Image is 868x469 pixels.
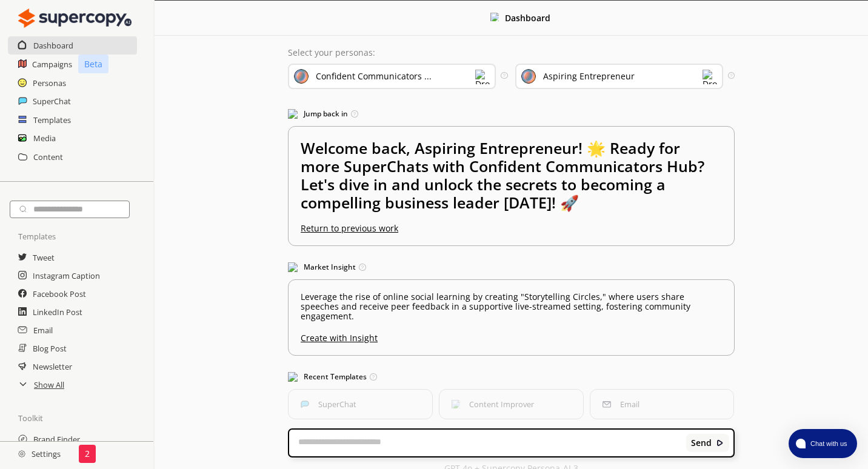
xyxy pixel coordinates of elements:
a: Instagram Caption [33,267,100,285]
h3: Recent Templates [288,368,735,386]
a: Email [33,321,53,339]
a: Dashboard [33,36,73,55]
img: Tooltip Icon [370,373,377,381]
img: Popular Templates [288,372,298,382]
img: Tooltip Icon [501,72,507,79]
button: EmailEmail [590,389,735,419]
a: Templates [33,111,71,129]
p: Leverage the rise of online social learning by creating "Storytelling Circles," where users share... [301,292,722,321]
a: Brand Finder [33,430,80,448]
img: Dropdown Icon [475,70,490,84]
h3: Jump back in [288,105,735,123]
a: SuperChat [33,92,71,110]
p: 2 [85,449,90,459]
a: Content [33,148,63,166]
img: Tooltip Icon [351,110,358,118]
a: Show All [34,376,64,394]
img: Close [716,439,724,447]
a: Media [33,129,56,147]
img: SuperChat [301,400,309,408]
p: Select your personas: [288,48,735,58]
img: Content Improver [452,400,460,408]
img: Close [18,6,132,30]
a: Personas [33,74,66,92]
img: Brand Icon [294,69,309,84]
a: Facebook Post [33,285,86,303]
img: Tooltip Icon [728,72,735,79]
img: Jump Back In [288,109,298,119]
img: Tooltip Icon [359,264,366,271]
a: Tweet [33,248,55,267]
h3: Market Insight [288,258,735,276]
button: Content ImproverContent Improver [439,389,584,419]
img: Market Insight [288,262,298,272]
div: Aspiring Entrepreneur [543,72,635,81]
a: LinkedIn Post [33,303,82,321]
a: Blog Post [33,339,67,358]
u: Create with Insight [301,327,722,343]
u: Return to previous work [301,222,398,234]
img: Audience Icon [521,69,536,84]
div: Confident Communicators ... [316,72,432,81]
b: Dashboard [505,12,550,24]
img: Dropdown Icon [703,70,717,84]
p: Beta [78,55,109,73]
span: Chat with us [806,439,850,448]
img: Close [490,13,499,21]
a: Newsletter [33,358,72,376]
a: Campaigns [32,55,72,73]
button: SuperChatSuperChat [288,389,433,419]
h2: Welcome back, Aspiring Entrepreneur! 🌟 Ready for more SuperChats with Confident Communicators Hub... [301,139,722,224]
b: Send [691,438,712,448]
img: Email [603,400,611,408]
button: atlas-launcher [789,429,857,458]
img: Close [18,450,25,457]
